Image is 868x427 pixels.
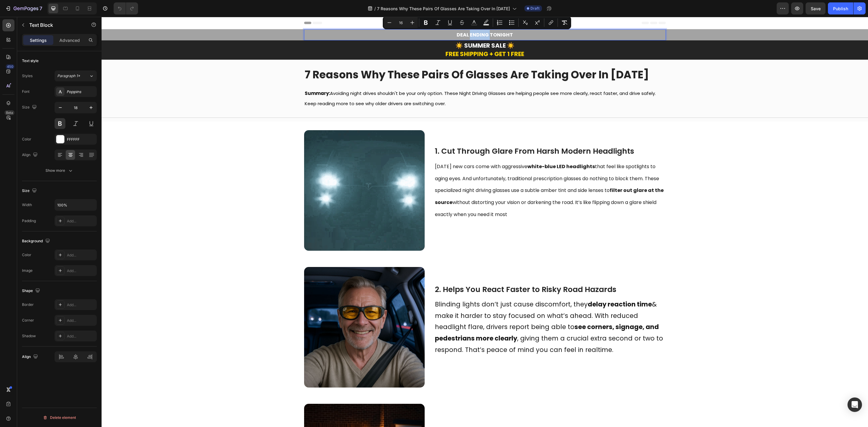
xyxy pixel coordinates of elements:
[374,5,376,12] span: /
[203,250,323,371] img: Alt Image
[530,6,539,11] span: Draft
[203,73,228,80] strong: Summary:
[22,287,41,295] div: Shape
[67,253,95,258] div: Add...
[57,73,80,79] span: Paragraph 1*
[426,146,493,153] strong: white-blue LED headlights
[55,71,97,81] button: Paragraph 1*
[67,318,95,323] div: Add...
[203,50,547,65] strong: 7 Reasons Why These Pairs Of Glasses Are Taking Over In [DATE]
[22,73,33,79] div: Styles
[43,414,76,421] div: Delete element
[22,268,33,273] div: Image
[833,5,848,12] div: Publish
[114,2,138,14] div: Undo/Redo
[203,113,323,234] img: Alt Image
[333,129,533,140] span: 1. Cut Through Glare From Harsh Modern Headlights
[22,137,31,142] div: Color
[67,334,95,339] div: Add...
[29,21,80,29] p: Text Block
[59,37,80,43] p: Advanced
[22,302,34,307] div: Border
[102,17,868,427] iframe: Design area
[333,146,562,201] span: [DATE] new cars come with aggressive that feel like spotlights to aging eyes. And unfortunately, ...
[22,252,31,258] div: Color
[344,33,423,41] strong: FREE SHIPPING + GET 1 FREE
[22,187,38,195] div: Size
[22,318,34,323] div: Corner
[377,5,510,12] span: 7 Reasons Why These Pairs Of Glasses Are Taking Over In [DATE]
[22,237,51,245] div: Background
[55,199,96,210] input: Auto
[6,64,14,69] div: 450
[354,24,413,33] strong: ☀️ SUMMER SALE ☀️
[22,202,32,208] div: Width
[2,2,45,14] button: 7
[22,353,39,361] div: Align
[22,58,39,64] div: Text style
[806,2,826,14] button: Save
[333,409,527,419] span: 3. Gives You the Confidence to Drive at Night Again
[486,283,550,292] strong: delay reaction time
[828,2,853,14] button: Publish
[67,302,95,308] div: Add...
[22,218,36,224] div: Padding
[67,218,95,224] div: Add...
[39,5,42,12] p: 7
[383,16,571,29] div: Editor contextual toolbar
[333,267,515,278] span: 2. Helps You React Faster to Risky Road Hazards
[46,168,74,174] div: Show more
[811,6,821,11] span: Save
[67,137,95,142] div: FFFFFF
[22,165,97,176] button: Show more
[30,37,47,43] p: Settings
[848,397,862,412] div: Open Intercom Messenger
[22,89,30,94] div: Font
[333,282,564,339] p: Blinding lights don’t just cause discomfort, they & make it harder to stay focused on what’s ahea...
[22,413,97,422] button: Delete element
[22,151,39,159] div: Align
[203,73,554,89] span: Avoiding night drives shouldn't be your only option. These Night Driving Glasses are helping peop...
[22,103,38,111] div: Size
[67,89,95,95] div: Poppins
[5,110,14,115] div: Beta
[67,268,95,274] div: Add...
[22,333,36,339] div: Shadow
